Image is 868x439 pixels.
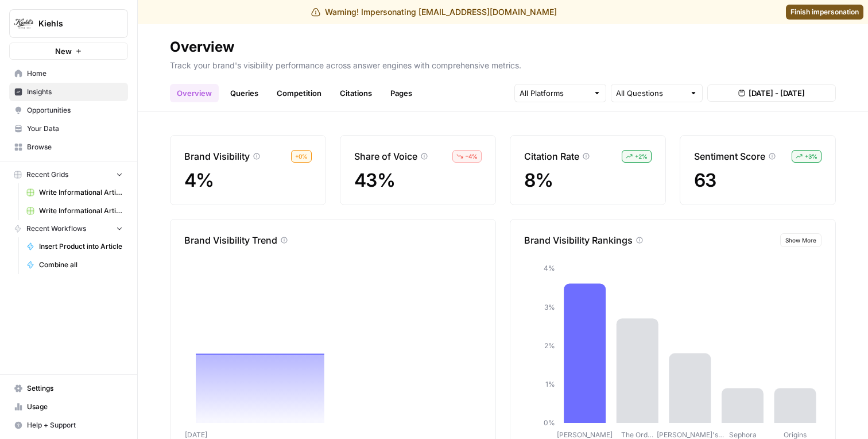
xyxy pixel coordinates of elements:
[26,224,86,234] span: Recent Workflows
[27,402,123,412] span: Usage
[354,169,395,191] span: 43%
[26,170,68,180] span: Recent Grids
[170,84,219,102] a: Overview
[557,430,613,439] tspan: [PERSON_NAME]
[9,101,128,120] a: Opportunities
[9,9,128,38] button: Workspace: Kiehls
[39,206,123,216] span: Write Informational Article
[635,152,648,161] span: + 2 %
[21,237,128,256] a: Insert Product into Article
[524,169,553,191] span: 8%
[311,6,557,18] div: Warning! Impersonating [EMAIL_ADDRESS][DOMAIN_NAME]
[27,383,123,394] span: Settings
[466,152,478,161] span: – 4 %
[27,420,123,430] span: Help + Support
[545,380,555,388] tspan: 1%
[694,169,716,191] span: 63
[27,124,123,134] span: Your Data
[184,169,214,191] span: 4%
[295,152,308,161] span: + 0 %
[616,87,685,99] input: All Questions
[9,43,128,60] button: New
[354,149,417,163] p: Share of Voice
[544,341,555,350] tspan: 2%
[38,18,108,29] span: Kiehls
[13,13,34,34] img: Kiehls Logo
[170,38,234,56] div: Overview
[184,149,250,163] p: Brand Visibility
[9,166,128,183] button: Recent Grids
[729,430,757,439] tspan: Sephora
[786,5,863,20] a: Finish impersonation
[55,45,72,57] span: New
[9,416,128,434] button: Help + Support
[520,87,588,99] input: All Platforms
[170,56,836,71] p: Track your brand's visibility performance across answer engines with comprehensive metrics.
[223,84,265,102] a: Queries
[270,84,328,102] a: Competition
[27,87,123,97] span: Insights
[621,430,653,439] tspan: The Ord…
[9,379,128,398] a: Settings
[9,120,128,138] a: Your Data
[27,142,123,152] span: Browse
[9,64,128,83] a: Home
[790,7,859,17] span: Finish impersonation
[184,233,277,247] p: Brand Visibility Trend
[544,264,555,272] tspan: 4%
[9,220,128,237] button: Recent Workflows
[383,84,419,102] a: Pages
[805,152,817,161] span: + 3 %
[21,256,128,274] a: Combine all
[185,430,207,439] tspan: [DATE]
[524,149,579,163] p: Citation Rate
[333,84,379,102] a: Citations
[785,236,816,245] span: Show More
[9,138,128,156] a: Browse
[21,202,128,220] a: Write Informational Article
[784,430,807,439] tspan: Origins
[524,233,633,247] p: Brand Visibility Rankings
[21,183,128,202] a: Write Informational Article
[39,241,123,252] span: Insert Product into Article
[9,83,128,101] a: Insights
[544,303,555,311] tspan: 3%
[39,260,123,270] span: Combine all
[749,87,805,99] span: [DATE] - [DATE]
[657,430,724,439] tspan: [PERSON_NAME]'s…
[27,105,123,115] span: Opportunities
[780,233,821,247] button: Show More
[9,398,128,416] a: Usage
[39,187,123,198] span: Write Informational Article
[694,149,765,163] p: Sentiment Score
[544,418,555,427] tspan: 0%
[707,84,836,102] button: [DATE] - [DATE]
[27,68,123,79] span: Home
